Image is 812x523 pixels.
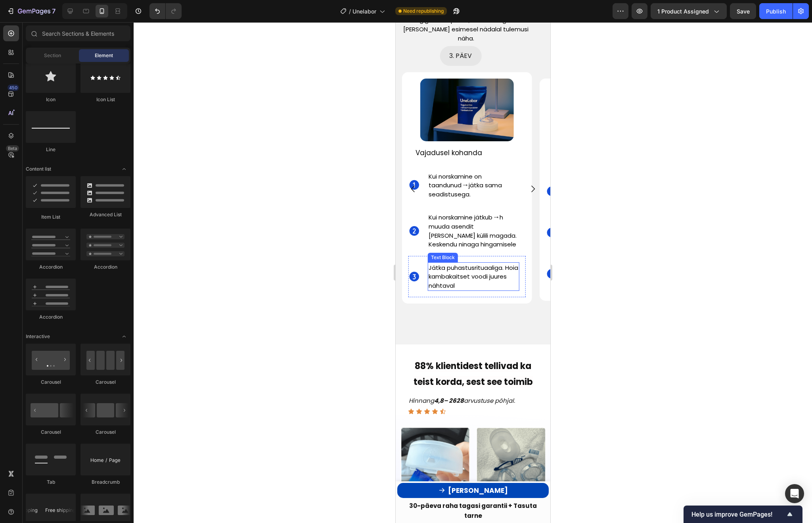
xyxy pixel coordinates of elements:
span: Kui norskamine on taandunud [33,150,86,167]
div: Carousel [80,379,130,386]
button: Publish [759,3,793,19]
span: Save [737,8,750,15]
span: Interactive [26,333,50,340]
span: 3. PÄEV [54,29,76,38]
strong: → [97,190,104,200]
div: Publish [766,7,786,15]
div: Rich Text Editor. Editing area: main [32,190,123,227]
strong: → [66,158,73,167]
img: image_demo.jpg [5,405,74,474]
img: image_demo.jpg [80,405,150,475]
div: Text Block [34,232,61,239]
div: Open Intercom Messenger [785,484,804,503]
button: Carousel Back Arrow [6,156,29,178]
span: Toggle open [118,330,130,343]
span: Content list [26,165,51,173]
div: Breadcrumb [80,479,130,486]
span: Section [44,52,61,59]
button: <p><span style="font-size:16px;">3. PÄEV</span></p> [44,24,86,44]
p: 7 [52,6,56,16]
button: Show survey - Help us improve GemPages! [691,510,795,519]
span: Unelabor [352,7,376,15]
div: Accordion [26,313,76,321]
div: Line [26,146,76,153]
span: / [349,7,351,15]
strong: 88% klientidest tellivad ka teist korda, sest see toimib [18,338,137,366]
div: Undo/Redo [149,3,182,19]
img: image_demo.jpg [25,56,118,119]
div: 450 [8,85,19,91]
button: Carousel Next Arrow [126,156,148,178]
span: Need republishing [403,8,444,15]
div: Rich Text Editor. Editing area: main [19,125,113,136]
span: Toggle open [118,163,130,175]
div: Carousel [26,429,76,436]
div: Carousel [26,379,76,386]
button: 7 [3,3,59,19]
div: Accordion [26,263,76,271]
button: 1 product assigned [651,3,727,19]
div: Carousel [80,429,130,436]
span: Jätka puhastusrituaaliga. Hoia kambakaitset voodi juures nähtaval [33,241,123,267]
div: Icon [26,96,76,103]
button: Save [730,3,756,19]
div: Advanced List [80,211,130,218]
span: h muuda asendit [PERSON_NAME] külili magada. Keskendu ninaga hingamisele [33,191,121,226]
span: Kui norskamine jätkub [33,191,97,199]
span: 1 product assigned [657,7,709,15]
span: Vajadusel kohanda [20,126,86,135]
div: Item List [26,213,76,221]
span: Element [95,52,113,59]
span: Hinnang arvustuse põhjal. [13,374,119,383]
div: Tab [26,479,76,486]
input: Search Sections & Elements [26,25,130,41]
div: Icon List [80,96,130,103]
span: Help us improve GemPages! [691,511,785,518]
div: Accordion [80,263,130,271]
strong: 4,8– 2628 [38,374,68,383]
span: jätka sama seadistusega. [33,159,106,176]
iframe: Design area [396,22,550,523]
div: Beta [6,145,19,152]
